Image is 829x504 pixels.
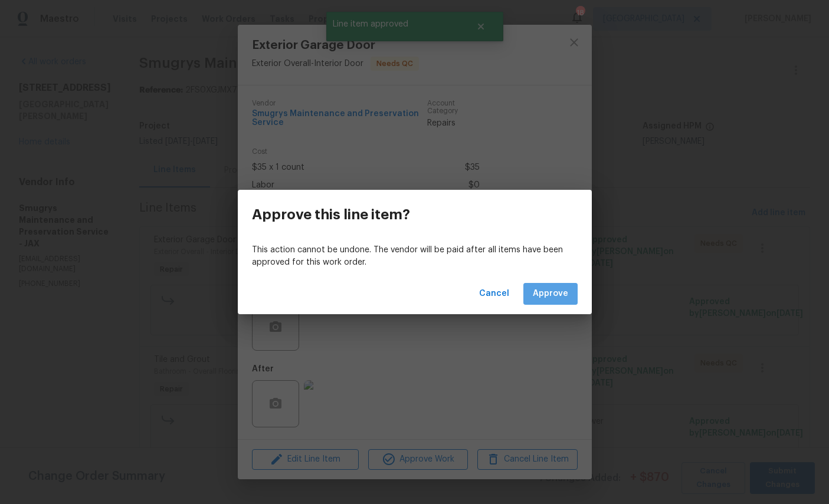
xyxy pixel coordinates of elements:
button: Cancel [474,283,514,305]
button: Approve [523,283,578,305]
span: Cancel [479,286,509,301]
span: Approve [533,286,568,301]
h3: Approve this line item? [252,206,410,223]
p: This action cannot be undone. The vendor will be paid after all items have been approved for this... [252,244,578,269]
